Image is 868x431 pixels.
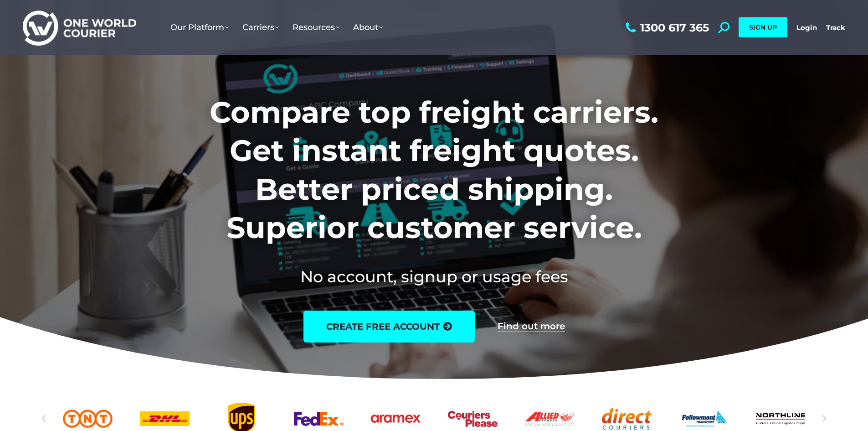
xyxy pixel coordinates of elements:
a: 1300 617 365 [623,22,709,33]
span: Our Platform [170,22,229,32]
a: Resources [286,13,346,42]
span: About [353,22,383,32]
span: Resources [293,22,339,32]
a: Login [796,23,817,32]
span: Carriers [242,22,279,32]
a: SIGN UP [739,17,787,37]
a: Track [826,23,845,32]
h1: Compare top freight carriers. Get instant freight quotes. Better priced shipping. Superior custom... [149,93,719,247]
a: Carriers [236,13,286,42]
span: SIGN UP [749,23,777,31]
a: About [346,13,390,42]
a: Find out more [498,322,565,332]
img: One World Courier [23,9,136,46]
a: Our Platform [164,13,236,42]
a: create free account [303,311,475,343]
h2: No account, signup or usage fees [149,265,719,288]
